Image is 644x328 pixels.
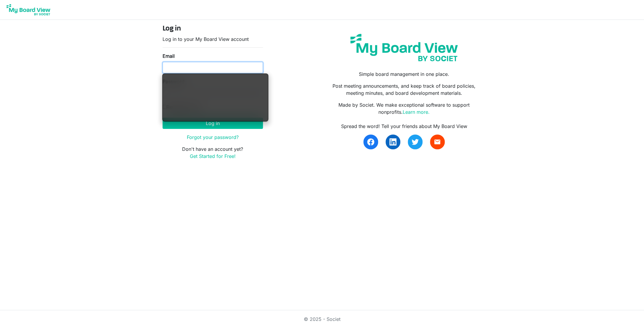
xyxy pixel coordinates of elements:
a: © 2025 - Societ [304,316,341,322]
img: facebook.svg [367,138,374,145]
p: Made by Societ. We make exceptional software to support nonprofits. [326,101,481,116]
a: Learn more. [403,109,430,115]
p: Don't have an account yet? [163,145,263,160]
p: Simple board management in one place. [326,71,481,78]
img: linkedin.svg [389,138,396,145]
div: Spread the word! Tell your friends about My Board View [326,123,481,130]
span: email [434,138,441,145]
img: twitter.svg [412,138,419,145]
img: My Board View Logo [5,2,52,17]
img: my-board-view-societ.svg [346,29,462,66]
a: Forgot your password? [187,134,239,140]
button: Log in [163,118,263,129]
p: Post meeting announcements, and keep track of board policies, meeting minutes, and board developm... [326,82,481,97]
a: email [430,135,445,149]
a: Get Started for Free! [190,153,236,159]
p: Log in to your My Board View account [163,36,263,43]
label: Email [163,52,175,60]
h4: Log in [163,25,263,33]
